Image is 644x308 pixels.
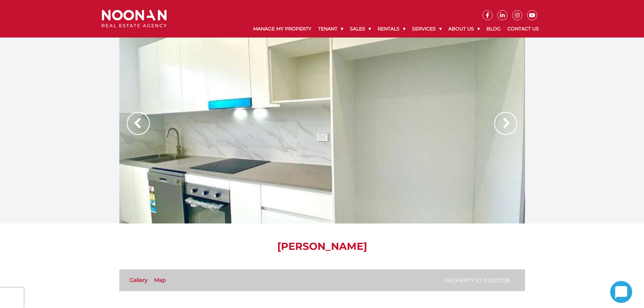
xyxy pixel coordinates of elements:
a: Contact Us [504,20,542,38]
a: Tenant [315,20,347,38]
a: About Us [445,20,483,38]
a: Gallery [129,277,148,283]
img: Noonan Real Estate Agency [102,10,167,28]
a: Services [409,20,445,38]
a: Sales [347,20,374,38]
h1: [PERSON_NAME] [119,240,525,253]
a: Rentals [374,20,409,38]
img: Arrow slider [127,112,150,135]
p: Property ID: R3287228 [444,276,510,285]
a: Manage My Property [250,20,315,38]
img: Arrow slider [494,112,517,135]
a: Blog [483,20,504,38]
a: Map [154,277,166,283]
